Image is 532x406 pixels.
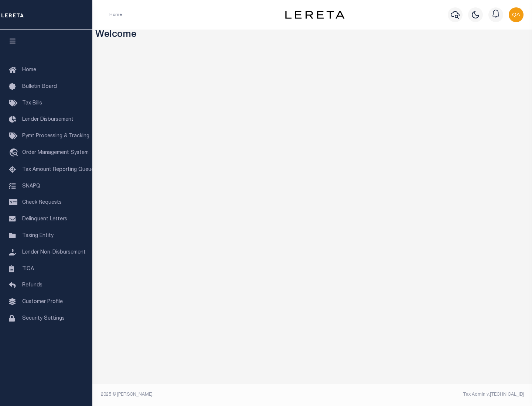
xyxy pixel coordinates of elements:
span: Customer Profile [22,299,63,304]
span: Security Settings [22,316,65,321]
span: Bulletin Board [22,84,57,89]
span: Pymt Processing & Tracking [22,134,89,139]
span: Tax Amount Reporting Queue [22,167,94,172]
div: 2025 © [PERSON_NAME]. [95,391,313,398]
span: Order Management System [22,150,89,155]
span: Tax Bills [22,101,42,106]
h3: Welcome [95,30,529,41]
span: Lender Non-Disbursement [22,250,86,255]
li: Home [109,11,122,18]
span: Delinquent Letters [22,217,67,222]
div: Tax Admin v.[TECHNICAL_ID] [318,391,524,398]
i: travel_explore [9,148,21,158]
span: Lender Disbursement [22,117,74,122]
span: Taxing Entity [22,233,54,238]
span: TIQA [22,266,34,271]
span: Check Requests [22,200,62,205]
img: logo-dark.svg [285,11,344,19]
img: svg+xml;base64,PHN2ZyB4bWxucz0iaHR0cDovL3d3dy53My5vcmcvMjAwMC9zdmciIHBvaW50ZXItZXZlbnRzPSJub25lIi... [509,7,524,22]
span: SNAPQ [22,183,40,189]
span: Refunds [22,283,42,288]
span: Home [22,68,36,73]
